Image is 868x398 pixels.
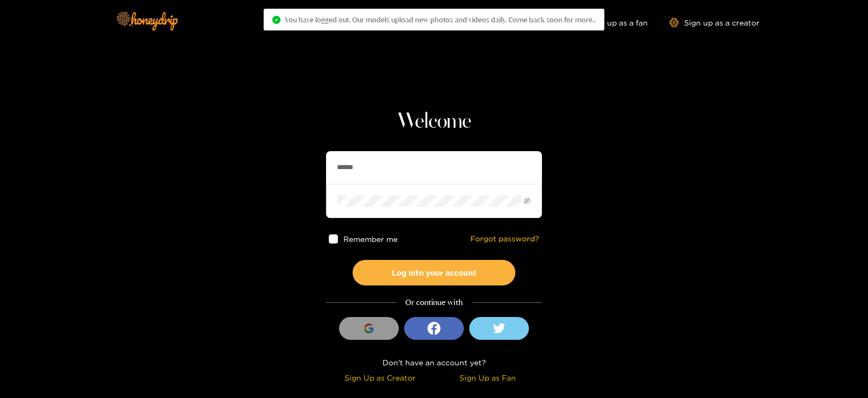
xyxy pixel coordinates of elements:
span: You have logged out. Our models upload new photos and videos daily. Come back soon for more.. [285,15,596,24]
a: Sign up as a creator [669,18,759,27]
a: Sign up as a fan [573,18,648,27]
span: eye-invisible [524,197,531,204]
a: Forgot password? [470,234,539,244]
span: check-circle [272,16,280,24]
span: Remember me [343,235,398,243]
div: Don't have an account yet? [326,356,542,369]
h1: Welcome [326,109,542,135]
div: Sign Up as Fan [437,371,539,384]
div: Or continue with [326,296,542,309]
button: Log into your account [353,260,515,285]
div: Sign Up as Creator [329,371,431,384]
